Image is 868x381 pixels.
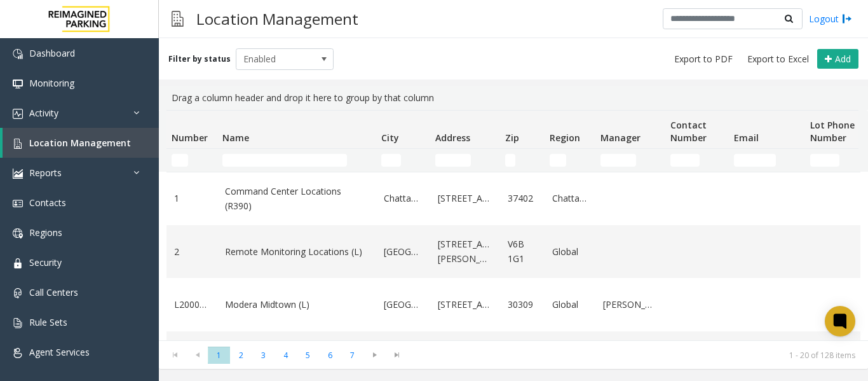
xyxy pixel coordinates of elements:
span: Page 3 [252,347,275,364]
a: [PERSON_NAME] [603,298,658,312]
a: Command Center Locations (R390) [225,184,369,213]
a: 1 [174,191,210,205]
a: Location Management [3,128,159,158]
input: Contact Number Filter [670,154,700,167]
a: L20000500 [174,298,210,312]
a: Modera Midtown (L) [225,298,369,312]
span: Rule Sets [29,316,67,328]
a: Global [552,245,588,259]
kendo-pager-info: 1 - 20 of 128 items [416,350,855,361]
img: 'icon' [13,258,23,268]
span: Add [835,53,851,65]
span: Page 4 [275,347,297,364]
input: Email Filter [734,154,776,167]
a: 2 [174,245,210,259]
span: Name [222,132,249,144]
span: Zip [505,132,519,144]
img: 'icon' [13,139,23,149]
span: Region [550,132,580,144]
span: Enabled [236,49,314,69]
td: City Filter [376,149,430,172]
span: City [381,132,399,144]
a: Chattanooga [552,191,588,205]
span: Reports [29,167,62,179]
td: Number Filter [166,149,217,172]
span: Location Management [29,137,131,149]
button: Export to Excel [742,50,814,68]
span: Contact Number [670,119,707,144]
span: Export to Excel [747,53,809,66]
input: Number Filter [172,154,188,167]
a: [GEOGRAPHIC_DATA] [384,298,423,312]
a: Remote Monitoring Locations (L) [225,245,369,259]
span: Activity [29,107,58,119]
div: Data table [159,110,868,340]
span: Go to the next page [363,346,386,364]
td: Region Filter [545,149,595,172]
a: V6B 1G1 [508,237,537,266]
span: Page 2 [230,347,252,364]
span: Dashboard [29,47,75,59]
td: Manager Filter [595,149,665,172]
span: Email [734,132,759,144]
a: [GEOGRAPHIC_DATA] [384,245,423,259]
img: 'icon' [13,169,23,179]
td: Email Filter [729,149,805,172]
span: Number [172,132,208,144]
label: Filter by status [168,53,231,65]
span: Go to the next page [366,350,383,360]
span: Address [435,132,470,144]
a: Global [552,298,588,312]
button: Export to PDF [669,50,738,68]
img: 'icon' [13,198,23,209]
input: Region Filter [550,154,566,167]
a: [STREET_ADDRESS] [438,191,492,205]
img: 'icon' [13,348,23,358]
input: Manager Filter [600,154,636,167]
span: Lot Phone Number [810,119,855,144]
span: Page 5 [297,347,319,364]
img: 'icon' [13,288,23,298]
h3: Location Management [190,3,365,34]
span: Page 7 [341,347,363,364]
img: 'icon' [13,49,23,59]
input: Zip Filter [505,154,515,167]
img: 'icon' [13,318,23,328]
span: Manager [600,132,641,144]
span: Monitoring [29,77,74,89]
img: 'icon' [13,109,23,119]
span: Security [29,256,62,268]
button: Add [817,49,858,69]
a: Logout [809,12,852,25]
span: Page 1 [208,347,230,364]
td: Name Filter [217,149,376,172]
a: Chattanooga [384,191,423,205]
a: 30309 [508,298,537,312]
input: City Filter [381,154,401,167]
span: Go to the last page [386,346,408,364]
td: Contact Number Filter [665,149,729,172]
span: Export to PDF [674,53,733,66]
a: [STREET_ADDRESS] [438,298,492,312]
span: Regions [29,226,62,239]
img: 'icon' [13,228,23,239]
img: pageIcon [172,3,184,34]
div: Drag a column header and drop it here to group by that column [166,86,860,110]
a: [STREET_ADDRESS][PERSON_NAME] [438,237,492,266]
input: Address Filter [435,154,471,167]
a: 37402 [508,191,537,205]
input: Lot Phone Number Filter [810,154,839,167]
td: Zip Filter [500,149,545,172]
span: Agent Services [29,346,90,358]
span: Contacts [29,197,66,209]
img: logout [842,12,852,25]
td: Address Filter [430,149,500,172]
input: Name Filter [222,154,347,167]
span: Page 6 [319,347,341,364]
span: Call Centers [29,286,78,298]
img: 'icon' [13,79,23,89]
span: Go to the last page [388,350,405,360]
